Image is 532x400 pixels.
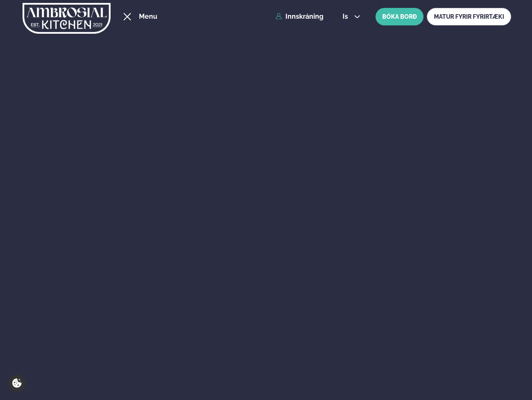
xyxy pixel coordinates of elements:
[336,13,367,20] button: is
[122,12,132,22] button: hamburger
[8,375,25,392] a: Cookie settings
[343,13,350,20] span: is
[275,13,323,20] a: Innskráning
[376,8,424,25] button: BÓKA BORÐ
[427,8,511,25] a: MATUR FYRIR FYRIRTÆKI
[23,1,111,35] img: logo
